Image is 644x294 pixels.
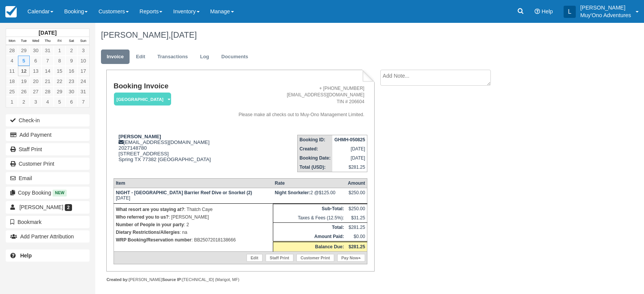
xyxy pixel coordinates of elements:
a: 25 [6,86,18,97]
a: Pay Now [337,254,365,262]
a: 27 [30,86,42,97]
a: 13 [30,66,42,76]
a: Staff Print [266,254,293,262]
a: 14 [42,66,53,76]
th: Amount Paid: [273,232,346,242]
a: 7 [42,56,53,66]
a: 23 [66,76,77,86]
a: Customer Print [6,158,90,170]
strong: NIGHT - [GEOGRAPHIC_DATA] Barrier Reef Dive or Snorkel (2) [116,190,252,195]
a: 24 [77,76,89,86]
strong: $281.25 [349,244,365,249]
a: Documents [216,50,254,64]
a: Staff Print [6,143,90,155]
a: 30 [30,45,42,56]
button: Check-in [6,114,90,126]
a: 5 [18,56,30,66]
td: 2 @ [273,188,346,203]
td: $281.25 [332,163,367,172]
p: : [PERSON_NAME] [116,213,271,221]
span: New [53,190,67,196]
td: [DATE] [332,153,367,163]
p: : na [116,228,271,236]
button: Bookmark [6,216,90,228]
a: 19 [18,76,30,86]
a: 3 [77,45,89,56]
th: Wed [30,37,42,45]
strong: [DATE] [38,30,56,36]
th: Thu [42,37,53,45]
a: [GEOGRAPHIC_DATA] [114,92,168,106]
strong: Who referred you to us? [116,214,169,220]
td: $31.25 [346,213,367,223]
a: 31 [77,86,89,97]
div: [PERSON_NAME] [TECHNICAL_ID] (Marigot, MF) [106,277,374,283]
a: 18 [6,76,18,86]
a: 3 [30,97,42,107]
p: : 2 [116,221,271,228]
div: [EMAIL_ADDRESS][DOMAIN_NAME] 2027148780 [STREET_ADDRESS] Spring TX 77382 [GEOGRAPHIC_DATA] [114,134,221,172]
th: Sub-Total: [273,204,346,213]
td: [DATE] [332,144,367,153]
a: Help [6,249,90,262]
p: Muy'Ono Adventures [580,11,631,19]
a: 1 [54,45,66,56]
a: 29 [54,86,66,97]
th: Tue [18,37,30,45]
p: [PERSON_NAME] [580,4,631,11]
th: Amount [346,178,367,188]
td: [DATE] [114,188,273,203]
a: 8 [54,56,66,66]
th: Sat [66,37,77,45]
span: 2 [65,204,72,211]
strong: WRP Booking/Reservation number [116,237,191,243]
span: [DATE] [171,30,197,40]
h1: Booking Invoice [114,82,221,90]
div: $250.00 [348,190,365,201]
a: Log [194,50,215,64]
th: Item [114,178,273,188]
h1: [PERSON_NAME], [101,30,573,40]
button: Email [6,172,90,184]
a: Edit [130,50,151,64]
strong: GHMH-050825 [334,137,365,142]
button: Add Payment [6,129,90,141]
strong: Dietary Restrictions/Allergies [116,230,179,235]
a: 22 [54,76,66,86]
th: Rate [273,178,346,188]
em: [GEOGRAPHIC_DATA] [114,93,171,106]
a: 17 [77,66,89,76]
th: Total (USD): [298,163,333,172]
strong: What resort are you staying at? [116,207,184,212]
a: 28 [42,86,53,97]
th: Booking Date: [298,153,333,163]
th: Balance Due: [273,241,346,251]
div: L [564,6,576,18]
img: checkfront-main-nav-mini-logo.png [5,6,17,18]
a: Transactions [152,50,194,64]
a: 6 [30,56,42,66]
strong: Source IP: [162,277,183,282]
a: Invoice [101,50,130,64]
span: Help [541,8,553,14]
a: 6 [66,97,77,107]
a: 29 [18,45,30,56]
p: : BB25072018138666 [116,236,271,244]
a: 4 [6,56,18,66]
a: Edit [247,254,263,262]
th: Mon [6,37,18,45]
td: Taxes & Fees (12.5%): [273,213,346,223]
strong: Number of People in your party [116,222,184,227]
a: 5 [54,97,66,107]
i: Help [535,9,540,14]
a: [PERSON_NAME] 2 [6,201,90,213]
button: Copy Booking New [6,187,90,199]
p: : Thatch Caye [116,206,271,213]
th: Sun [77,37,89,45]
strong: Night Snorkeler [275,190,310,195]
strong: [PERSON_NAME] [119,134,161,139]
a: 2 [66,45,77,56]
td: $281.25 [346,222,367,232]
a: 1 [6,97,18,107]
a: 20 [30,76,42,86]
